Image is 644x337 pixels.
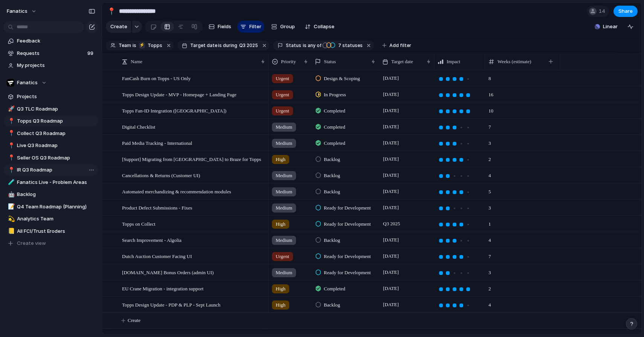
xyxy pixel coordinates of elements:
span: High [276,285,285,293]
a: 📍Live Q3 Roadmap [4,140,98,151]
a: 📝Q4 Team Roadmap (Planning) [4,201,98,213]
span: Status [324,58,336,65]
span: Target date [391,58,413,65]
button: Fields [206,21,234,33]
span: [DOMAIN_NAME] Bonus Orders (admin UI) [122,268,214,276]
span: Create [110,23,127,30]
span: 2 [485,152,541,163]
span: High [276,220,285,228]
div: 💫Analytics Team [4,213,98,225]
span: Create [128,317,140,324]
button: Share [613,6,638,17]
span: 16 [485,87,541,99]
span: 7 [485,119,541,131]
span: Collect Q3 Roadmap [17,130,95,137]
span: Projects [17,93,95,100]
span: Impact [447,58,460,65]
span: Feedback [17,37,95,45]
span: Topps [148,42,162,49]
span: Group [280,23,295,30]
span: Filter [249,23,261,30]
span: Priority [281,58,296,65]
span: Medium [276,237,292,244]
div: 📍 [8,166,13,175]
span: Ready for Development [324,269,371,276]
span: Cancellations & Returns (Customer UI) [122,171,200,179]
span: Backlog [324,301,340,309]
a: 📍Seller OS Q3 Roadmap [4,152,98,164]
span: Status [286,42,301,49]
a: Requests99 [4,48,98,59]
a: 🚀Q3 TLC Roadmap [4,103,98,115]
span: Search Improvement - Algolia [122,235,182,244]
button: isduring [217,41,238,50]
button: Fanatics [4,77,98,88]
button: ⚡Topps [137,41,164,50]
span: In Progress [324,91,346,99]
span: 4 [485,168,541,179]
span: [DATE] [381,155,401,164]
span: Urgent [276,91,289,99]
button: isany of [301,41,323,50]
button: Add filter [378,40,416,51]
button: 🚀 [7,105,14,113]
button: 🧪 [7,179,14,186]
span: 7 [336,43,342,48]
span: 3 [485,200,541,212]
span: [DATE] [381,138,401,147]
span: [DATE] [381,90,401,99]
span: Completed [324,285,345,293]
span: 1 [485,216,541,228]
span: [DATE] [381,203,401,212]
span: [DATE] [381,122,401,131]
span: [DATE] [381,74,401,83]
span: Medium [276,140,292,147]
span: Requests [17,50,85,57]
span: Topps on Collect [122,219,156,228]
span: My projects [17,62,95,69]
span: Topps Q3 Roadmap [17,117,95,125]
span: [DATE] [381,171,401,180]
span: Ready for Development [324,220,371,228]
span: Completed [324,123,345,131]
span: statuses [336,42,363,49]
span: High [276,156,285,163]
a: 🧪Fanatics Live - Problem Areas [4,177,98,188]
span: Ready for Development [324,253,371,260]
span: Team [119,42,131,49]
span: All FCI/Trust Eroders [17,228,95,235]
span: Fanatics [17,79,38,87]
span: Digital Checklist [122,122,155,131]
span: High [276,301,285,309]
span: Weeks (estimate) [497,58,531,65]
span: 2 [485,281,541,293]
div: 📍 [8,117,13,126]
span: Medium [276,188,292,196]
button: 7 statuses [322,41,364,50]
span: fanatics [7,8,27,15]
span: Seller OS Q3 Roadmap [17,154,95,162]
div: 🤖Backlog [4,189,98,200]
span: Topps Fan-ID Integration ([GEOGRAPHIC_DATA]) [122,106,226,115]
span: Topps Design Update - MVP - Homepage + Landing Page [122,90,237,99]
span: Q3 TLC Roadmap [17,105,95,113]
a: 📍Collect Q3 Roadmap [4,128,98,139]
span: [DATE] [381,268,401,277]
span: 10 [485,103,541,115]
span: Dutch Auction Customer Facing UI [122,252,192,260]
span: Paid Media Tracking - International [122,138,192,147]
button: 📍 [7,130,14,137]
span: [DATE] [381,187,401,196]
span: Backlog [324,188,340,196]
span: is [303,42,307,49]
span: Backlog [324,237,340,244]
button: 📍 [105,5,118,17]
button: Filter [237,21,264,33]
span: 99 [87,50,95,57]
button: 📍 [7,117,14,125]
button: 📍 [7,154,14,162]
span: IR Q3 Roadmap [17,166,95,174]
